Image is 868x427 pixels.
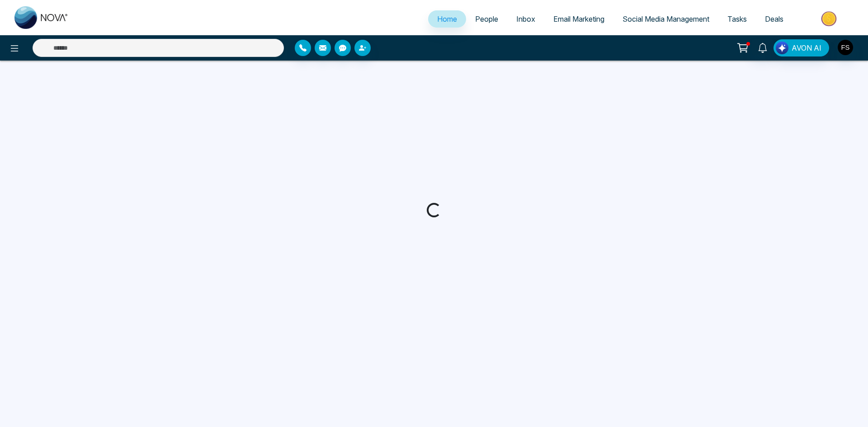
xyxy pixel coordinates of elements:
a: Social Media Management [613,10,718,28]
a: Inbox [507,10,544,28]
span: Tasks [727,14,747,23]
span: Social Media Management [623,14,709,23]
a: Email Marketing [544,10,613,28]
span: AVON AI [792,42,821,53]
img: User Avatar [838,40,853,55]
span: Deals [765,14,783,23]
img: Nova CRM Logo [14,6,69,29]
a: Tasks [718,10,756,28]
a: Deals [756,10,793,28]
img: Lead Flow [776,42,788,54]
span: Email Marketing [553,14,604,23]
button: AVON AI [774,39,829,56]
a: People [466,10,507,28]
span: People [475,14,498,23]
img: Market-place.gif [797,9,863,29]
a: Home [428,10,466,28]
span: Inbox [516,14,535,23]
span: Home [437,14,457,23]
